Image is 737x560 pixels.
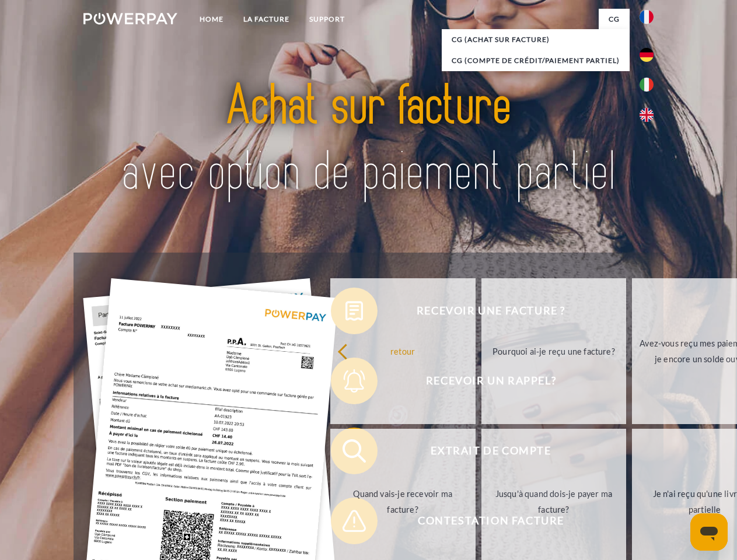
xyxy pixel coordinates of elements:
div: Pourquoi ai-je reçu une facture? [488,343,620,359]
div: Jusqu'à quand dois-je payer ma facture? [488,486,620,517]
a: LA FACTURE [233,9,299,30]
a: CG (Compte de crédit/paiement partiel) [442,50,630,71]
div: Quand vais-je recevoir ma facture? [337,486,469,517]
img: en [640,108,654,122]
img: logo-powerpay-white.svg [83,13,177,24]
img: it [640,78,654,92]
img: fr [640,10,654,24]
a: CG (achat sur facture) [442,29,630,50]
iframe: Bouton de lancement de la fenêtre de messagerie [690,513,728,551]
a: CG [599,9,630,30]
img: title-powerpay_fr.svg [111,56,626,223]
img: de [640,48,654,62]
div: retour [337,343,469,359]
a: Home [190,9,233,30]
a: Support [299,9,355,30]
